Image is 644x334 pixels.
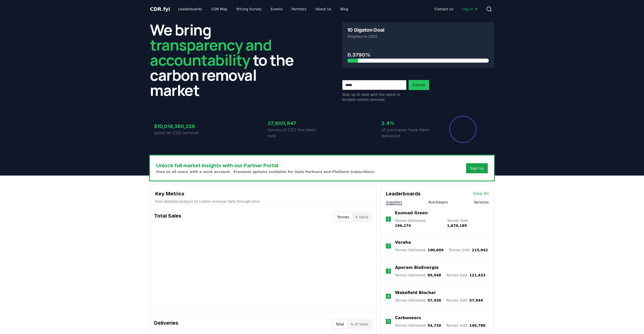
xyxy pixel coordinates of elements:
[395,265,438,271] a: Aperam BioEnergia
[395,218,442,228] p: Tonnes Delivered :
[162,6,163,12] span: .
[342,92,407,102] p: Stay up to date with the latest in durable carbon removal.
[462,7,478,12] span: Log in
[268,119,322,127] h3: 37,900,947
[469,298,483,302] span: 57,944
[427,273,441,277] span: 89,548
[395,298,441,303] p: Tonnes Delivered :
[427,248,444,252] span: 100,609
[395,290,436,296] a: Wakefield Biochar
[336,5,352,14] a: Blog
[387,268,390,274] p: 3
[288,5,310,14] a: Partners
[156,162,375,169] h3: Unlock full market insights with our Partner Portal
[446,273,485,278] p: Tonnes Sold :
[430,5,482,14] nav: Main
[446,298,483,303] p: Tonnes Sold :
[333,320,347,328] button: Total
[449,247,488,253] p: Tonnes Sold :
[470,166,484,171] a: Sign Up
[267,5,287,14] a: Events
[466,163,488,173] button: Sign Up
[395,239,411,245] a: Varaha
[150,6,170,12] span: CDR fyi
[154,319,178,329] h3: Deliveries
[447,218,489,228] p: Tonnes Sold :
[311,5,335,14] a: About Us
[154,130,208,136] p: spent on CO2 removal
[381,127,436,139] p: of purchases have been delivered
[395,273,441,278] p: Tonnes Delivered :
[409,80,429,90] button: Submit
[386,200,402,205] button: Suppliers
[430,5,457,14] a: Contact us
[155,190,371,197] h3: Key Metrics
[469,273,486,277] span: 121,433
[458,5,482,14] a: Log in
[395,315,421,321] a: Carboneers
[154,122,208,130] h3: $10,014,360,228
[347,34,489,39] p: Progress to 2050
[472,248,488,252] span: 215,942
[156,169,375,174] p: Free to all users with a work account. Premium options available for Data Partners and Platform S...
[446,323,485,328] p: Tonnes Sold :
[207,5,231,14] a: CDR Map
[150,34,271,70] span: transparency and accountability
[150,22,302,98] h2: We bring to the carbon removal market
[386,190,421,197] h3: Leaderboards
[387,293,390,299] p: 4
[447,224,467,228] span: 1,679,189
[428,200,448,205] button: Purchasers
[395,210,428,216] a: Exomad Green
[174,5,206,14] a: Leaderboards
[347,51,489,59] h3: 0.3790%
[347,27,384,32] h3: 10 Gigaton Goal
[473,191,489,197] a: View All
[387,243,390,249] p: 2
[474,200,489,205] button: Services
[150,6,170,13] a: CDR.fyi
[387,318,390,324] p: 5
[155,199,371,204] p: Find detailed analysis of carbon removal data through time.
[352,213,372,221] button: $ Value
[381,119,436,127] h3: 2.4%
[395,323,441,328] p: Tonnes Delivered :
[469,323,486,327] span: 140,780
[174,5,352,14] nav: Main
[232,5,266,14] a: Pricing Survey
[154,212,181,222] h3: Total Sales
[427,298,441,302] span: 57,936
[395,224,411,228] span: 196,274
[427,323,441,327] span: 54,730
[449,115,477,143] div: Percentage of sales delivered
[334,213,352,221] button: Tonnes
[347,320,371,328] button: % of Sales
[268,127,322,139] p: tonnes of CO2 has been sold
[387,216,390,222] p: 1
[395,247,444,253] p: Tonnes Delivered :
